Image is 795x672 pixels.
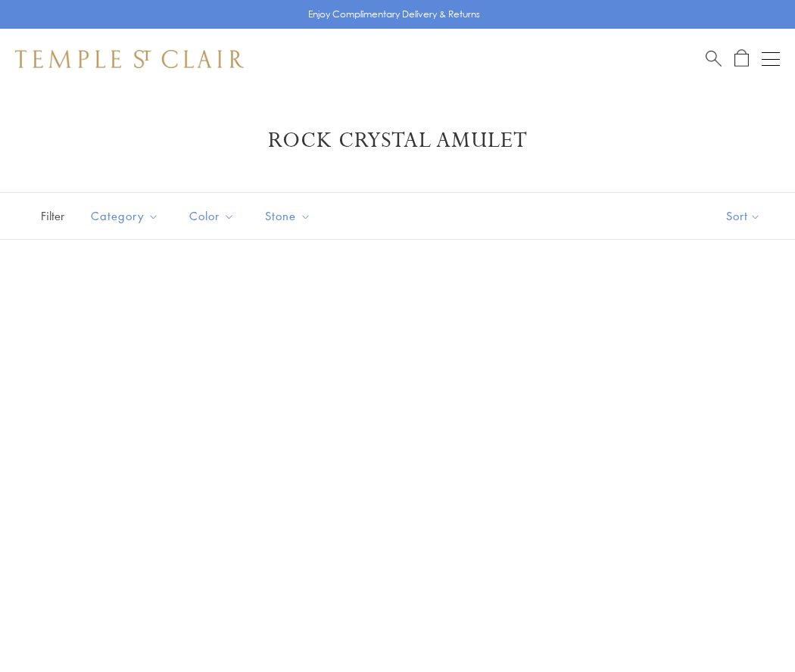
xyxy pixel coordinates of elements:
[254,199,323,233] button: Stone
[734,49,749,68] a: Open Shopping Bag
[706,49,722,68] a: Search
[79,199,170,233] button: Category
[762,50,780,68] button: Open navigation
[308,7,480,22] p: Enjoy Complimentary Delivery & Returns
[692,193,795,239] button: Show sort by
[182,207,246,226] span: Color
[257,207,323,226] span: Stone
[178,199,246,233] button: Color
[83,207,170,226] span: Category
[38,127,757,154] h1: Rock Crystal Amulet
[15,50,244,68] img: Temple St. Clair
